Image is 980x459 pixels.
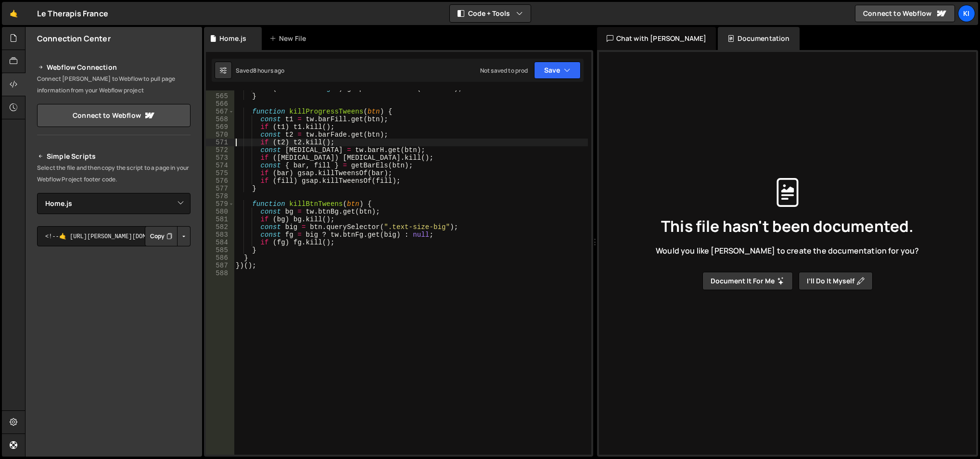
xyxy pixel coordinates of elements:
[206,115,234,123] div: 568
[37,73,191,96] p: Connect [PERSON_NAME] to Webflow to pull page information from your Webflow project
[206,223,234,231] div: 582
[206,192,234,200] div: 578
[206,139,234,146] div: 571
[206,108,234,115] div: 567
[37,262,191,349] iframe: YouTube video player
[206,262,234,269] div: 587
[37,33,111,44] h2: Connection Center
[37,62,191,73] h2: Webflow Connection
[206,169,234,177] div: 575
[206,239,234,246] div: 584
[450,5,531,22] button: Code + Tools
[799,272,873,290] button: I’ll do it myself
[206,146,234,154] div: 572
[661,218,914,234] span: This file hasn't been documented.
[37,151,191,162] h2: Simple Scripts
[206,269,234,277] div: 588
[206,92,234,100] div: 565
[718,27,799,50] div: Documentation
[206,208,234,216] div: 580
[145,226,178,246] button: Copy
[206,254,234,262] div: 586
[206,246,234,254] div: 585
[145,226,191,246] div: Button group with nested dropdown
[253,66,285,75] div: 8 hours ago
[37,104,191,127] a: Connect to Webflow
[206,162,234,169] div: 574
[206,216,234,223] div: 581
[236,66,285,75] div: Saved
[37,355,191,442] iframe: YouTube video player
[206,177,234,185] div: 576
[597,27,716,50] div: Chat with [PERSON_NAME]
[855,5,955,22] a: Connect to Webflow
[206,154,234,162] div: 573
[206,185,234,192] div: 577
[206,100,234,108] div: 566
[269,34,310,43] div: New File
[37,162,191,185] p: Select the file and then copy the script to a page in your Webflow Project footer code.
[37,8,108,19] div: Le Therapis France
[480,66,528,75] div: Not saved to prod
[702,272,793,290] button: Document it for me
[206,131,234,139] div: 570
[219,34,246,43] div: Home.js
[656,245,919,256] span: Would you like [PERSON_NAME] to create the documentation for you?
[206,200,234,208] div: 579
[534,62,581,79] button: Save
[958,5,975,22] a: Ki
[2,2,25,25] a: 🤙
[206,123,234,131] div: 569
[206,231,234,239] div: 583
[37,226,191,246] textarea: <!--🤙 [URL][PERSON_NAME][DOMAIN_NAME]> <script>document.addEventListener("DOMContentLoaded", func...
